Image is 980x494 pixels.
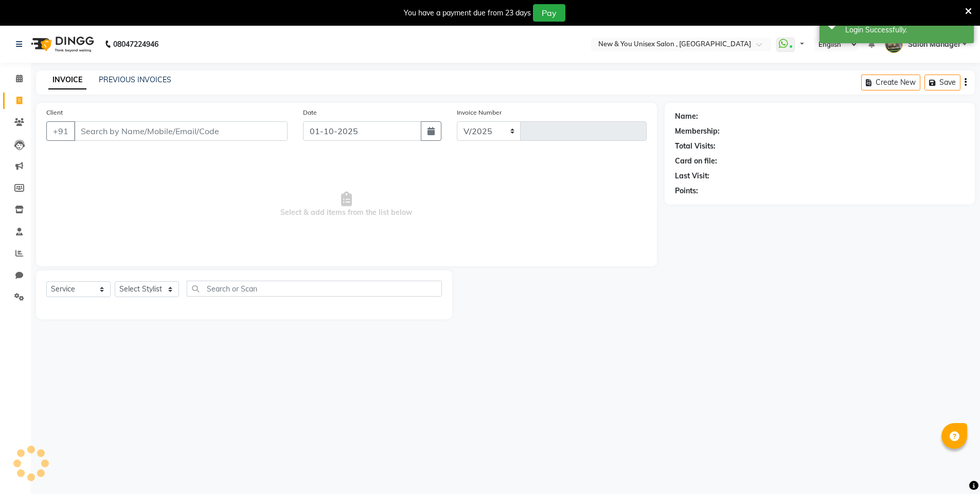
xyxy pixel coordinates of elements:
input: Search by Name/Mobile/Email/Code [74,121,288,141]
div: Total Visits: [675,141,716,152]
a: PREVIOUS INVOICES [99,75,171,84]
button: Save [924,75,960,90]
label: Invoice Number [457,108,502,117]
input: Search or Scan [187,281,442,297]
a: INVOICE [48,71,86,89]
span: Select & add items from the list below [46,153,647,256]
button: Pay [533,4,565,22]
button: +91 [46,121,75,141]
div: Login Successfully. [845,25,966,35]
div: Last Visit: [675,171,709,181]
label: Client [46,108,63,117]
div: You have a payment due from 23 days [404,8,531,19]
span: Salon Manager [908,39,960,50]
div: Name: [675,111,698,122]
div: Card on file: [675,156,717,167]
div: Points: [675,186,698,196]
img: Salon Manager [885,35,903,53]
b: 08047224946 [113,30,158,59]
div: Membership: [675,126,720,137]
label: Date [303,108,317,117]
button: Create New [861,75,920,90]
img: logo [26,30,97,59]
